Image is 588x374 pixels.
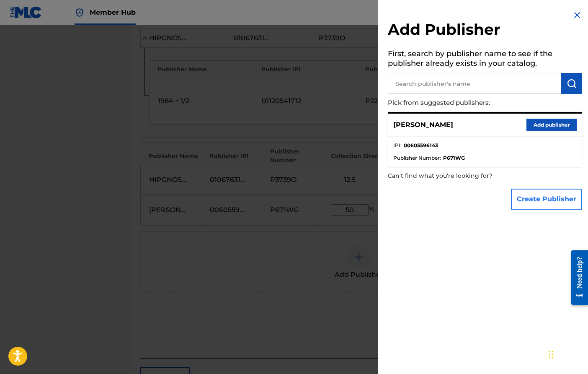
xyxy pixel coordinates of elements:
[393,120,453,130] p: [PERSON_NAME]
[90,8,136,17] span: Member Hub
[388,167,534,184] p: Can't find what you're looking for?
[388,94,534,112] p: Pick from suggested publishers:
[388,20,582,42] h2: Add Publisher
[10,6,42,18] img: MLC Logo
[565,242,588,313] iframe: Resource Center
[567,78,577,88] img: Search Works
[388,73,561,94] input: Search publisher's name
[546,334,588,374] iframe: Chat Widget
[549,342,554,367] div: Drag
[404,142,438,149] strong: 00605596143
[393,154,441,162] span: Publisher Number :
[75,8,85,18] img: Top Rightsholder
[388,47,582,73] h5: First, search by publisher name to see if the publisher already exists in your catalog.
[526,119,577,131] button: Add publisher
[511,189,582,210] button: Create Publisher
[443,154,465,162] strong: P671WG
[393,142,402,149] span: IPI :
